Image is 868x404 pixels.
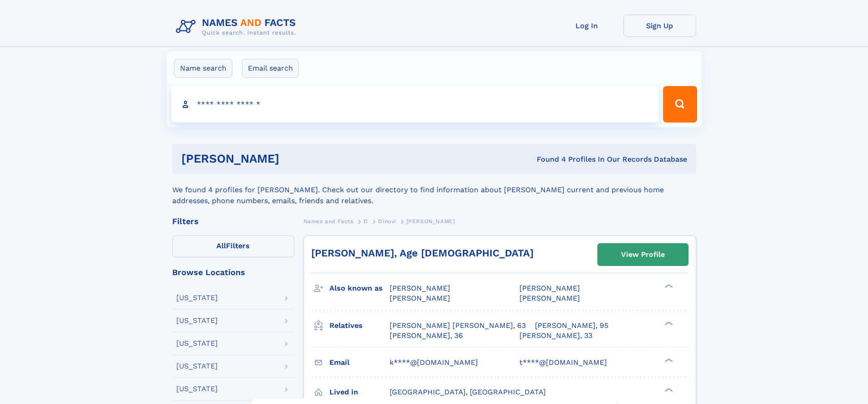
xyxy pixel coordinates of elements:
[663,86,697,123] button: Search Button
[663,283,673,289] div: ❯
[519,331,592,341] a: [PERSON_NAME], 33
[176,363,218,370] div: [US_STATE]
[408,154,687,164] div: Found 4 Profiles In Our Records Database
[172,235,294,257] label: Filters
[390,294,450,302] span: [PERSON_NAME]
[176,317,218,324] div: [US_STATE]
[329,384,390,400] h3: Lived in
[406,218,455,225] span: [PERSON_NAME]
[364,215,368,227] a: D
[216,241,226,250] span: All
[172,268,294,276] div: Browse Locations
[663,387,673,393] div: ❯
[663,320,673,326] div: ❯
[181,153,408,164] h1: [PERSON_NAME]
[378,215,396,227] a: Dinovi
[390,284,450,292] span: [PERSON_NAME]
[176,294,218,302] div: [US_STATE]
[303,215,354,227] a: Names and Facts
[242,59,299,78] label: Email search
[174,59,232,78] label: Name search
[172,217,294,225] div: Filters
[329,281,390,296] h3: Also known as
[329,355,390,370] h3: Email
[176,385,218,393] div: [US_STATE]
[550,15,623,37] a: Log In
[311,247,534,259] a: [PERSON_NAME], Age [DEMOGRAPHIC_DATA]
[621,244,665,265] div: View Profile
[623,15,696,37] a: Sign Up
[171,86,659,123] input: search input
[176,340,218,347] div: [US_STATE]
[390,321,526,331] a: [PERSON_NAME] [PERSON_NAME], 63
[535,321,608,331] a: [PERSON_NAME], 95
[519,294,580,302] span: [PERSON_NAME]
[663,357,673,363] div: ❯
[390,388,546,396] span: [GEOGRAPHIC_DATA], [GEOGRAPHIC_DATA]
[598,244,688,266] a: View Profile
[364,218,368,225] span: D
[390,331,463,341] a: [PERSON_NAME], 36
[329,318,390,333] h3: Relatives
[172,15,303,39] img: Logo Names and Facts
[378,218,396,225] span: Dinovi
[519,284,580,292] span: [PERSON_NAME]
[172,174,696,206] div: We found 4 profiles for [PERSON_NAME]. Check out our directory to find information about [PERSON_...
